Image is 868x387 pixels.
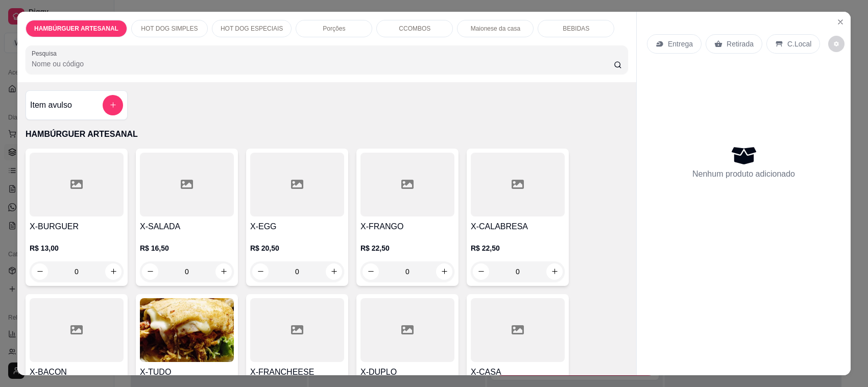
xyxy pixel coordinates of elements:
[32,59,614,69] input: Pesquisa
[250,366,344,378] h4: X-FRANCHEESE
[140,366,234,378] h4: X-TUDO
[250,243,344,253] p: R$ 20,50
[221,25,283,33] p: HOT DOG ESPECIAIS
[30,221,124,233] h4: X-BURGUER
[30,366,124,378] h4: X-BACON
[26,128,628,140] p: HAMBÚRGUER ARTESANAL
[141,25,198,33] p: HOT DOG SIMPLES
[360,243,454,253] p: R$ 22,50
[140,221,234,233] h4: X-SALADA
[727,39,754,49] p: Retirada
[692,168,795,180] p: Nenhum produto adicionado
[471,243,565,253] p: R$ 22,50
[471,366,565,378] h4: X-CASA
[30,243,124,253] p: R$ 13,00
[828,36,845,52] button: decrease-product-quantity
[563,25,589,33] p: BEBIDAS
[471,221,565,233] h4: X-CALABRESA
[832,14,849,30] button: Close
[140,243,234,253] p: R$ 16,50
[250,221,344,233] h4: X-EGG
[668,39,693,49] p: Entrega
[323,25,345,33] p: Porções
[34,25,118,33] p: HAMBÚRGUER ARTESANAL
[360,366,454,378] h4: X-DUPLO
[30,99,72,111] h4: Item avulso
[140,298,234,362] img: product-image
[471,25,520,33] p: Maionese da casa
[32,49,60,58] label: Pesquisa
[103,95,123,115] button: add-separate-item
[360,221,454,233] h4: X-FRANGO
[399,25,430,33] p: CCOMBOS
[787,39,811,49] p: C.Local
